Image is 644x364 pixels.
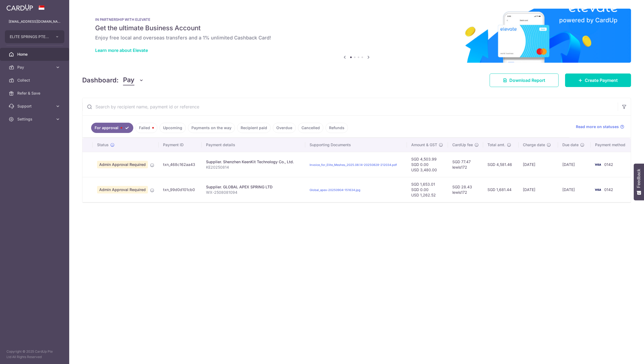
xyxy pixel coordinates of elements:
td: SGD 4,581.46 [483,152,519,177]
th: Supporting Documents [305,138,407,152]
h6: Enjoy free local and overseas transfers and a 1% unlimited Cashback Card! [95,35,618,41]
a: Learn more about Elevate [95,48,148,53]
button: ELITE SPRINGS PTE. LTD. [5,30,64,43]
span: Support [17,103,53,109]
td: SGD 1,653.01 SGD 0.00 USD 1,262.52 [407,177,448,202]
a: Create Payment [565,74,631,87]
img: Bank Card [592,161,603,168]
a: Global_apex-20250904-151634.jpg [310,188,360,192]
td: txn_468c162aa43 [159,152,202,177]
th: Payment details [202,138,305,152]
a: Refunds [326,123,348,133]
div: Supplier. Shenzhen KeenKit Technology Co., Ltd. [206,159,301,165]
td: SGD 1,681.44 [483,177,519,202]
span: Due date [562,142,579,148]
span: Create Payment [585,77,618,84]
span: 0142 [604,162,613,167]
td: SGD 28.43 lewis172 [448,177,483,202]
span: Charge date [523,142,545,148]
a: Upcoming [160,123,186,133]
img: Bank Card [592,186,603,193]
span: 0142 [604,187,613,192]
span: Read more on statuses [576,124,619,129]
p: IN PARTNERSHIP WITH ELEVATE [95,17,618,22]
span: Feedback [636,169,641,188]
td: [DATE] [558,177,591,202]
a: Overdue [273,123,296,133]
h4: Dashboard: [82,75,119,85]
input: Search by recipient name, payment id or reference [82,98,618,115]
p: WX-2508081094 [206,190,301,195]
button: Pay [123,75,144,85]
td: SGD 77.47 lewis172 [448,152,483,177]
div: Supplier. GLOBAL APEX SPRING LTD [206,184,301,190]
img: CardUp [6,4,33,11]
td: [DATE] [519,177,558,202]
span: CardUp fee [452,142,473,148]
span: ELITE SPRINGS PTE. LTD. [10,34,50,39]
td: [DATE] [558,152,591,177]
a: Download Report [490,74,559,87]
a: Cancelled [298,123,323,133]
span: Pay [17,65,53,70]
a: Read more on statuses [576,124,624,129]
span: Admin Approval Required [97,186,148,193]
span: Admin Approval Required [97,161,148,168]
span: Collect [17,78,53,83]
span: Settings [17,116,53,122]
h5: Get the ultimate Business Account [95,24,618,32]
p: KE20250814 [206,165,301,170]
a: Payments on the way [188,123,235,133]
span: Total amt. [487,142,505,148]
span: Status [97,142,109,148]
span: Download Report [509,77,545,84]
td: [DATE] [519,152,558,177]
th: Payment ID [159,138,202,152]
button: Feedback - Show survey [634,163,644,200]
a: Recipient paid [237,123,271,133]
span: Amount & GST [411,142,437,148]
span: Pay [123,75,134,85]
p: [EMAIL_ADDRESS][DOMAIN_NAME] [9,19,61,24]
a: Failed [135,123,157,133]
span: Refer & Save [17,91,53,96]
img: Renovation banner [82,9,631,63]
td: SGD 4,503.99 SGD 0.00 USD 3,480.00 [407,152,448,177]
th: Payment method [591,138,632,152]
td: txn_99d0d101cb0 [159,177,202,202]
a: Invoice_for_Elite_Meshes_2025.08.14-20250828-212034.pdf [310,163,397,167]
a: For approval [91,123,133,133]
span: Home [17,52,53,57]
